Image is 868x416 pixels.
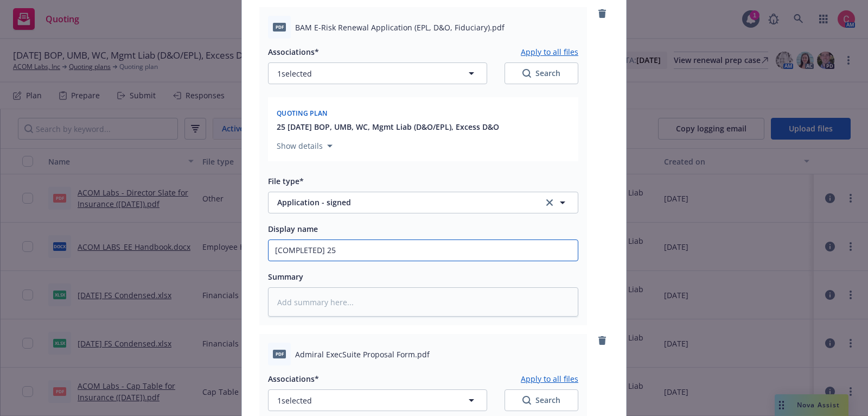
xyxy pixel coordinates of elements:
button: 25 [DATE] BOP, UMB, WC, Mgmt Liab (D&O/EPL), Excess D&O [277,121,499,133]
button: 1selected [268,389,487,411]
span: Associations* [268,374,319,384]
span: Summary [268,272,303,282]
span: File type* [268,176,304,186]
span: Application - signed [277,197,528,208]
button: Apply to all files [521,372,578,385]
span: Associations* [268,47,319,57]
button: 1selected [268,62,487,84]
div: Search [522,68,560,79]
span: 1 selected [277,68,312,79]
button: SearchSearch [505,389,578,411]
button: SearchSearch [505,62,578,84]
a: remove [596,334,609,347]
a: remove [596,7,609,20]
button: Application - signedclear selection [268,192,578,213]
span: Quoting plan [277,109,328,118]
span: 1 selected [277,395,312,406]
input: Add display name here... [269,240,578,261]
svg: Search [522,396,531,405]
svg: Search [522,69,531,78]
button: Apply to all files [521,45,578,58]
span: Admiral ExecSuite Proposal Form.pdf [295,349,430,360]
span: BAM E-Risk Renewal Application (EPL, D&O, Fiduciary).pdf [295,22,505,33]
span: pdf [273,350,286,358]
a: clear selection [543,196,556,209]
button: Show details [272,140,337,153]
span: pdf [273,23,286,31]
div: Search [522,395,560,406]
span: Display name [268,224,318,234]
